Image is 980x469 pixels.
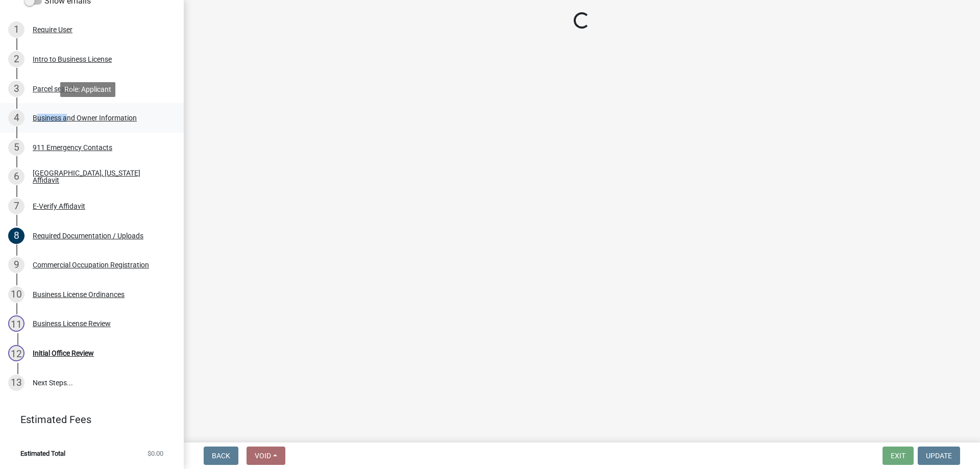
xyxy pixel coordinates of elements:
[8,315,24,332] div: 11
[33,169,167,184] div: [GEOGRAPHIC_DATA], [US_STATE] Affidavit
[33,203,85,210] div: E-Verify Affidavit
[20,450,65,457] span: Estimated Total
[8,51,24,67] div: 2
[33,320,111,327] div: Business License Review
[204,447,238,465] button: Back
[8,139,24,156] div: 5
[255,452,271,460] span: Void
[33,261,149,268] div: Commercial Occupation Registration
[148,450,163,457] span: $0.00
[8,81,24,97] div: 3
[883,447,914,465] button: Exit
[212,452,230,460] span: Back
[33,350,94,357] div: Initial Office Review
[33,144,112,151] div: 911 Emergency Contacts
[33,26,72,33] div: Require User
[8,345,24,361] div: 12
[33,291,125,298] div: Business License Ordinances
[8,21,24,38] div: 1
[8,409,167,430] a: Estimated Fees
[8,228,24,244] div: 8
[8,375,24,391] div: 13
[918,447,960,465] button: Update
[8,257,24,273] div: 9
[8,168,24,185] div: 6
[8,286,24,303] div: 10
[33,114,137,121] div: Business and Owner Information
[8,110,24,126] div: 4
[33,85,76,92] div: Parcel search
[926,452,952,460] span: Update
[33,232,143,239] div: Required Documentation / Uploads
[60,82,115,97] div: Role: Applicant
[8,198,24,214] div: 7
[247,447,285,465] button: Void
[33,56,112,63] div: Intro to Business License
